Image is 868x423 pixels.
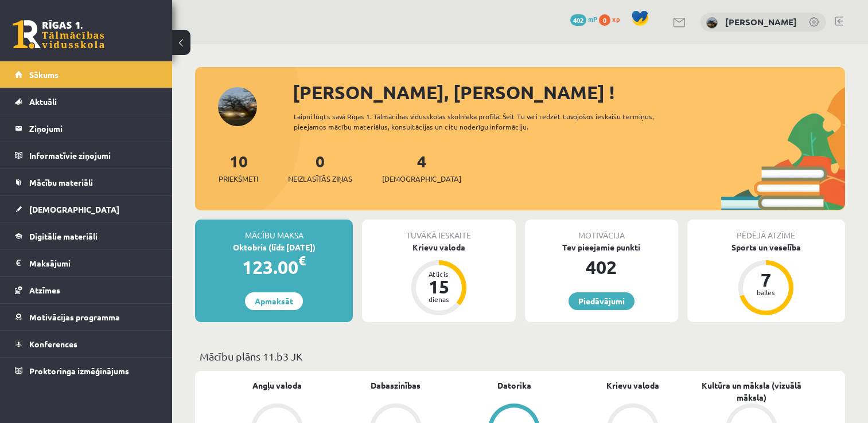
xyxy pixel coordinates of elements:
[15,169,158,195] a: Mācību materiāli
[195,220,353,241] div: Mācību maksa
[15,61,158,88] a: Sākums
[749,271,783,289] div: 7
[15,250,158,276] a: Maksājumi
[288,151,352,185] a: 0Neizlasītās ziņas
[29,285,60,295] span: Atzīmes
[422,277,456,296] div: 15
[371,379,421,391] a: Dabaszinības
[588,14,597,23] span: mP
[525,220,678,241] div: Motivācija
[288,173,352,185] span: Neizlasītās ziņas
[219,151,258,185] a: 10Priekšmeti
[29,250,158,276] legend: Maksājumi
[362,241,515,253] div: Krievu valoda
[29,312,120,322] span: Motivācijas programma
[15,331,158,357] a: Konferences
[362,220,515,241] div: Tuvākā ieskaite
[599,14,610,26] span: 0
[29,366,129,376] span: Proktoringa izmēģinājums
[29,231,98,241] span: Digitālie materiāli
[15,358,158,384] a: Proktoringa izmēģinājums
[15,142,158,169] a: Informatīvie ziņojumi
[362,241,515,317] a: Krievu valoda Atlicis 15 dienas
[570,14,597,23] a: 402 mP
[252,379,302,391] a: Angļu valoda
[497,379,531,391] a: Datorika
[612,14,620,23] span: xp
[200,348,840,364] p: Mācību plāns 11.b3 JK
[293,79,845,106] div: [PERSON_NAME], [PERSON_NAME] !
[422,271,456,277] div: Atlicis
[570,14,586,26] span: 402
[725,16,797,28] a: [PERSON_NAME]
[606,379,659,391] a: Krievu valoda
[29,177,93,187] span: Mācību materiāli
[749,289,783,296] div: balles
[599,14,625,23] a: 0 xp
[15,223,158,249] a: Digitālie materiāli
[382,173,461,185] span: [DEMOGRAPHIC_DATA]
[29,69,59,80] span: Sākums
[294,111,684,132] div: Laipni lūgts savā Rīgas 1. Tālmācības vidusskolas skolnieka profilā. Šeit Tu vari redzēt tuvojošo...
[219,173,258,185] span: Priekšmeti
[687,241,845,253] div: Sports un veselība
[706,17,718,29] img: Gustavs Siliņš
[422,296,456,303] div: dienas
[29,339,77,349] span: Konferences
[692,379,811,404] a: Kultūra un māksla (vizuālā māksla)
[298,252,306,269] span: €
[245,292,303,310] a: Apmaksāt
[525,253,678,281] div: 402
[29,96,57,107] span: Aktuāli
[15,196,158,222] a: [DEMOGRAPHIC_DATA]
[687,241,845,317] a: Sports un veselība 7 balles
[569,292,635,310] a: Piedāvājumi
[687,220,845,241] div: Pēdējā atzīme
[15,88,158,115] a: Aktuāli
[195,241,353,253] div: Oktobris (līdz [DATE])
[15,277,158,303] a: Atzīmes
[195,253,353,281] div: 123.00
[13,20,104,49] a: Rīgas 1. Tālmācības vidusskola
[29,115,158,142] legend: Ziņojumi
[382,151,461,185] a: 4[DEMOGRAPHIC_DATA]
[29,204,119,214] span: [DEMOGRAPHIC_DATA]
[15,115,158,142] a: Ziņojumi
[15,304,158,330] a: Motivācijas programma
[29,142,158,169] legend: Informatīvie ziņojumi
[525,241,678,253] div: Tev pieejamie punkti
